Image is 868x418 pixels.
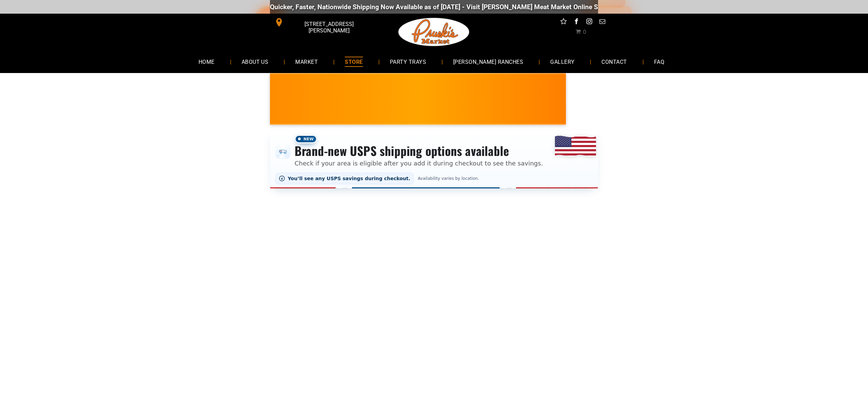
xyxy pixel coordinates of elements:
[188,53,225,71] a: HOME
[443,53,533,71] a: [PERSON_NAME] RANCHES
[231,53,279,71] a: ABOUT US
[572,17,581,28] a: facebook
[295,143,543,158] h3: Brand-new USPS shipping options available
[270,17,375,28] a: [STREET_ADDRESS][PERSON_NAME]
[397,14,471,51] img: Pruski-s+Market+HQ+Logo2-1920w.png
[598,17,607,28] a: email
[591,53,637,71] a: CONTACT
[335,53,373,71] a: STORE
[380,53,436,71] a: PARTY TRAYS
[585,17,594,28] a: instagram
[559,17,568,28] a: Social network
[583,29,586,35] span: 0
[417,176,480,181] span: Availability varies by location.
[285,17,373,37] span: [STREET_ADDRESS][PERSON_NAME]
[270,130,598,188] div: Shipping options announcement
[285,53,328,71] a: MARKET
[295,135,317,143] span: New
[540,53,585,71] a: GALLERY
[644,53,675,71] a: FAQ
[270,3,684,11] div: Quicker, Faster, Nationwide Shipping Now Available as of [DATE] - Visit [PERSON_NAME] Meat Market...
[295,159,543,168] p: Check if your area is eligible after you add it during checkout to see the savings.
[288,176,410,181] span: You’ll see any USPS savings during checkout.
